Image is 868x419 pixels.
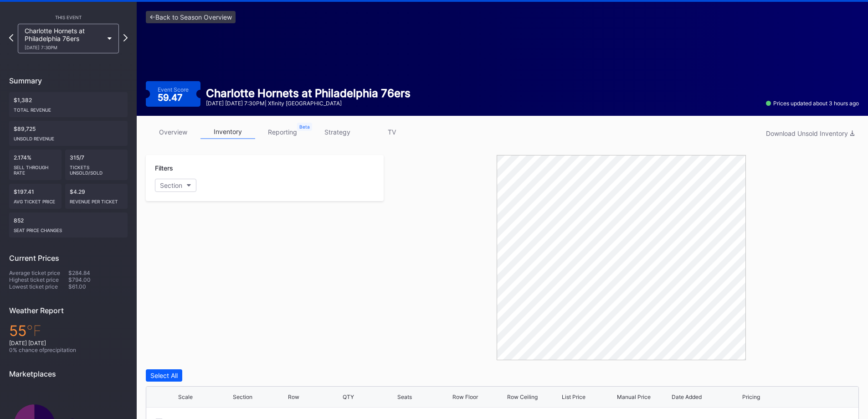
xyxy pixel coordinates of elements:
a: reporting [255,125,310,139]
div: Lowest ticket price [9,283,68,290]
div: Avg ticket price [14,195,57,204]
div: $4.29 [65,184,128,209]
div: Scale [178,393,193,400]
div: $1,382 [9,92,128,117]
div: Revenue per ticket [70,195,123,204]
a: overview [146,125,200,139]
div: Charlotte Hornets at Philadelphia 76ers [206,87,411,100]
div: Total Revenue [14,103,123,113]
div: seat price changes [14,224,123,233]
span: ℉ [26,322,41,340]
div: [DATE] 7:30PM [25,45,103,50]
a: strategy [310,125,365,139]
div: Event Score [158,86,189,93]
div: $284.84 [68,269,128,276]
div: 852 [9,212,128,238]
div: $794.00 [68,276,128,283]
div: Section [160,181,182,189]
div: Sell Through Rate [14,161,57,176]
div: 55 [9,322,128,340]
div: [DATE] [DATE] [9,340,128,347]
div: Pricing [742,393,760,400]
div: 59.47 [158,93,185,102]
div: Select All [150,372,178,379]
div: Highest ticket price [9,276,68,283]
div: [DATE] [DATE] 7:30PM | Xfinity [GEOGRAPHIC_DATA] [206,100,411,107]
div: Filters [155,164,375,172]
div: Marketplaces [9,369,128,378]
a: inventory [200,125,255,139]
div: $197.41 [9,184,62,209]
a: <-Back to Season Overview [146,11,236,23]
div: Tickets Unsold/Sold [70,161,123,176]
div: Section [233,393,252,400]
div: Unsold Revenue [14,132,123,141]
div: Manual Price [617,393,651,400]
div: $89,725 [9,121,128,146]
div: Date Added [672,393,702,400]
div: Download Unsold Inventory [766,129,854,137]
div: Row Ceiling [507,393,538,400]
div: Summary [9,76,128,85]
div: Charlotte Hornets at Philadelphia 76ers [25,27,103,50]
div: Prices updated about 3 hours ago [766,100,859,107]
div: Row [288,393,299,400]
div: $61.00 [68,283,128,290]
div: 315/7 [65,150,128,180]
div: 0 % chance of precipitation [9,347,128,353]
div: Weather Report [9,306,128,315]
button: Section [155,179,196,192]
div: 2.174% [9,150,62,180]
button: Download Unsold Inventory [761,127,859,140]
button: Select All [146,369,182,382]
a: TV [365,125,419,139]
div: Row Floor [452,393,478,400]
div: Seats [397,393,412,400]
div: Average ticket price [9,269,68,276]
div: Current Prices [9,253,128,263]
div: This Event [9,15,128,20]
div: List Price [562,393,586,400]
div: QTY [343,393,354,400]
